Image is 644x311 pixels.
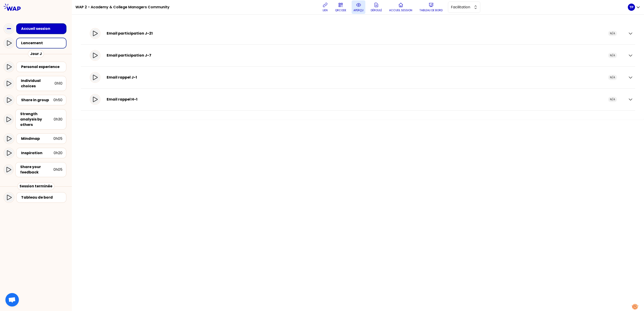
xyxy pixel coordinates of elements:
[608,31,617,36] div: N/A
[21,195,64,200] div: Tableau de bord
[20,164,53,175] div: Share your feedback
[53,136,62,141] div: 0h05
[21,97,53,103] div: Share in group
[21,136,53,141] div: Mindmap
[371,9,382,12] p: Déroulé
[54,150,62,156] div: 0h20
[21,26,64,31] div: Accueil session
[28,50,44,58] div: Jour J
[628,4,640,11] button: TP
[335,9,346,12] p: QRCODE
[53,167,62,172] div: 0h05
[451,4,471,10] span: Facilitation
[448,2,480,13] button: Facilitation
[53,97,62,103] div: 0h50
[5,293,19,307] div: Ouvrir le chat
[353,9,364,12] p: aperçu
[608,75,617,80] div: N/A
[369,0,384,14] button: Déroulé
[21,150,54,156] div: Inspiration
[629,5,633,9] p: TP
[387,0,414,14] button: Accueil session
[107,75,608,80] div: Email rappel J-1
[321,0,330,14] button: lien
[333,0,348,14] button: QRCODE
[418,0,444,14] button: Tableau de bord
[20,111,54,127] div: Strength analysis by others
[608,53,617,58] div: N/A
[54,117,62,122] div: 0h30
[17,182,55,190] div: Session terminée
[107,53,608,58] div: Email participation J-7
[21,64,62,70] div: Personal experience
[107,97,608,102] div: Email rappel H-1
[608,97,617,102] div: N/A
[21,40,64,46] div: Lancement
[21,78,55,89] div: Individual choices
[323,9,328,12] p: lien
[55,81,62,86] div: 0h10
[352,0,365,14] button: aperçu
[107,31,608,36] div: Email participation J-21
[389,9,412,12] p: Accueil session
[419,9,443,12] p: Tableau de bord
